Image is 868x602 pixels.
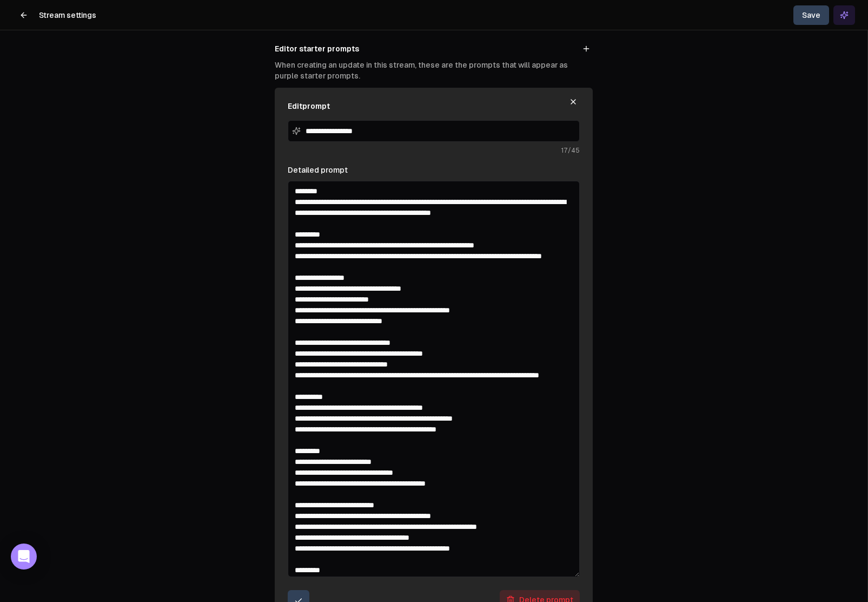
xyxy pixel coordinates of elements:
[793,5,829,25] button: Save
[288,101,330,112] h4: Edit prompt
[561,147,568,154] span: 17
[288,166,348,174] label: Detailed prompt
[39,10,96,21] h1: Stream settings
[11,544,37,570] div: Open Intercom Messenger
[288,146,580,155] p: /45
[275,60,593,81] p: When creating an update in this stream, these are the prompts that will appear as purple starter ...
[275,43,359,54] h3: Editor starter prompts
